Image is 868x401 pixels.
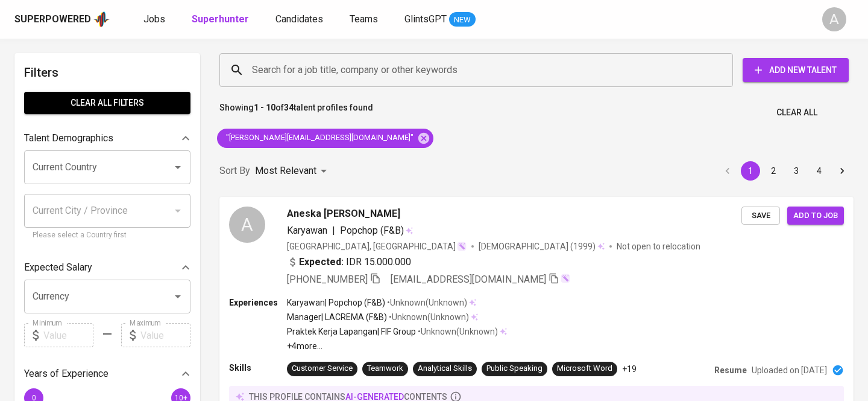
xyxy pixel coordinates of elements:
nav: pagination navigation [716,161,854,181]
img: app logo [93,10,110,28]
p: Uploaded on [DATE] [752,364,827,376]
span: Jobs [143,13,165,25]
a: Superpoweredapp logo [14,10,110,28]
input: Value [140,323,190,347]
span: NEW [449,14,476,26]
a: Jobs [143,12,168,27]
button: Go to next page [832,161,852,181]
button: Add New Talent [743,58,849,82]
div: [GEOGRAPHIC_DATA], [GEOGRAPHIC_DATA] [287,240,467,252]
button: Open [169,288,186,305]
div: A [822,7,846,31]
p: Resume [714,364,747,376]
div: Microsoft Word [557,363,612,374]
p: Years of Experience [24,367,108,381]
div: Teamwork [367,363,403,374]
span: Add New Talent [752,63,839,78]
span: [EMAIL_ADDRESS][DOMAIN_NAME] [391,274,546,285]
button: Open [169,159,186,176]
img: magic_wand.svg [457,242,467,251]
input: Value [43,323,93,347]
div: Customer Service [292,363,353,374]
span: [DEMOGRAPHIC_DATA] [479,240,570,252]
span: Popchop (F&B) [340,225,404,236]
a: Teams [350,12,380,27]
p: Manager | LACREMA (F&B) [287,311,387,323]
span: Karyawan [287,225,327,236]
button: Go to page 3 [787,161,806,181]
p: • Unknown ( Unknown ) [416,326,498,338]
p: Please select a Country first [33,229,182,242]
div: Years of Experience [24,362,190,386]
span: Clear All filters [34,95,181,111]
p: Experiences [229,297,287,309]
button: Clear All filters [24,92,190,114]
a: GlintsGPT NEW [404,12,476,27]
p: Most Relevant [255,164,316,178]
span: "[PERSON_NAME][EMAIL_ADDRESS][DOMAIN_NAME]" [217,132,421,144]
div: "[PERSON_NAME][EMAIL_ADDRESS][DOMAIN_NAME]" [217,129,433,148]
button: Go to page 2 [764,161,783,181]
span: GlintsGPT [404,13,447,25]
b: 34 [284,103,294,112]
div: Talent Demographics [24,126,190,150]
span: | [332,223,335,238]
p: Not open to relocation [617,240,700,252]
a: Candidates [275,12,325,27]
button: Clear All [772,101,822,124]
button: Go to page 4 [810,161,829,181]
p: Skills [229,362,287,374]
button: Save [741,207,780,225]
p: • Unknown ( Unknown ) [387,311,469,323]
p: Expected Salary [24,260,92,275]
p: Showing of talent profiles found [219,101,373,124]
h6: Filters [24,63,190,82]
p: Sort By [219,164,250,178]
b: Superhunter [192,13,249,25]
button: page 1 [741,161,760,181]
p: Praktek Kerja Lapangan | FIF Group [287,326,416,338]
span: Aneska [PERSON_NAME] [287,207,400,221]
b: Expected: [299,255,344,269]
div: Expected Salary [24,255,190,280]
img: magic_wand.svg [561,274,570,283]
div: IDR 15.000.000 [287,255,411,269]
div: (1999) [479,240,605,252]
p: Talent Demographics [24,131,113,146]
span: Add to job [793,209,838,223]
p: Karyawan | Popchop (F&B) [287,297,385,309]
div: Superpowered [14,13,91,27]
div: Most Relevant [255,160,331,182]
div: Analytical Skills [418,363,472,374]
span: Teams [350,13,378,25]
button: Add to job [787,207,844,225]
p: +19 [622,363,637,375]
a: Superhunter [192,12,251,27]
div: A [229,207,265,243]
b: 1 - 10 [254,103,275,112]
p: +4 more ... [287,340,507,352]
span: Clear All [776,105,817,120]
span: [PHONE_NUMBER] [287,274,368,285]
p: • Unknown ( Unknown ) [385,297,467,309]
span: Candidates [275,13,323,25]
span: Save [747,209,774,223]
div: Public Speaking [486,363,542,374]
